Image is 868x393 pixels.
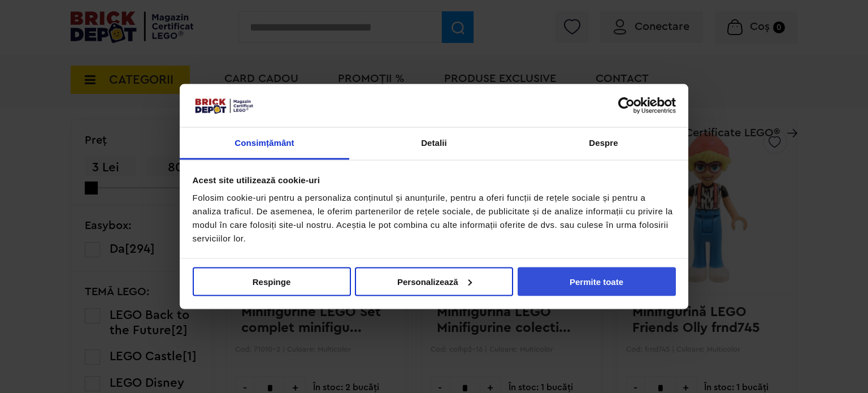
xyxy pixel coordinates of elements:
[193,173,676,187] div: Acest site utilizează cookie-uri
[193,267,351,296] button: Respinge
[193,97,255,115] img: siglă
[349,128,519,160] a: Detalii
[355,267,513,296] button: Personalizează
[518,267,676,296] button: Permite toate
[519,128,688,160] a: Despre
[180,128,349,160] a: Consimțământ
[193,191,676,245] div: Folosim cookie-uri pentru a personaliza conținutul și anunțurile, pentru a oferi funcții de rețel...
[577,97,676,114] a: Usercentrics Cookiebot - opens in a new window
